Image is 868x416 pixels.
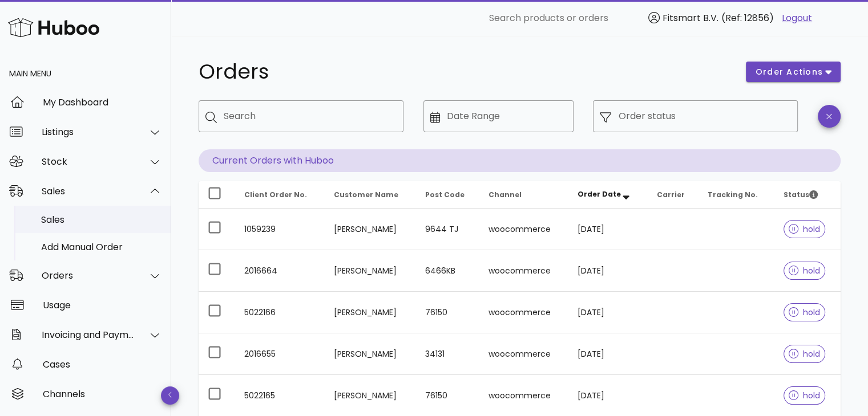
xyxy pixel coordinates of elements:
[41,214,162,225] div: Sales
[746,62,841,82] button: order actions
[425,190,465,199] span: Post Code
[325,333,416,375] td: [PERSON_NAME]
[789,225,821,233] span: hold
[325,292,416,333] td: [PERSON_NAME]
[782,11,812,25] a: Logout
[43,359,162,370] div: Cases
[43,389,162,399] div: Channels
[568,181,648,209] th: Order Date: Sorted descending. Activate to remove sorting.
[657,190,685,199] span: Carrier
[199,149,841,172] p: Current Orders with Huboo
[42,186,135,197] div: Sales
[235,292,325,333] td: 5022166
[325,250,416,292] td: [PERSON_NAME]
[568,209,648,250] td: [DATE]
[416,333,479,375] td: 34131
[479,292,568,333] td: woocommerce
[479,333,568,375] td: woocommerce
[235,181,325,209] th: Client Order No.
[568,250,648,292] td: [DATE]
[755,66,823,78] span: order actions
[708,190,758,199] span: Tracking No.
[334,190,398,199] span: Customer Name
[325,181,416,209] th: Customer Name
[235,209,325,250] td: 1059239
[416,292,479,333] td: 76150
[42,156,135,167] div: Stock
[42,270,135,281] div: Orders
[479,209,568,250] td: woocommerce
[663,11,718,25] span: Fitsmart B.V.
[789,308,821,316] span: hold
[43,300,162,311] div: Usage
[41,242,162,252] div: Add Manual Order
[325,209,416,250] td: [PERSON_NAME]
[699,181,774,209] th: Tracking No.
[42,329,135,340] div: Invoicing and Payments
[568,292,648,333] td: [DATE]
[244,190,307,199] span: Client Order No.
[648,181,699,209] th: Carrier
[789,350,821,358] span: hold
[488,190,522,199] span: Channel
[235,250,325,292] td: 2016664
[721,11,774,25] span: (Ref: 12856)
[416,181,479,209] th: Post Code
[416,209,479,250] td: 9644 TJ
[789,267,821,275] span: hold
[199,62,732,82] h1: Orders
[42,127,135,137] div: Listings
[578,189,621,199] span: Order Date
[568,333,648,375] td: [DATE]
[416,250,479,292] td: 6466KB
[774,181,841,209] th: Status
[43,97,162,108] div: My Dashboard
[479,250,568,292] td: woocommerce
[8,15,99,40] img: Huboo Logo
[479,181,568,209] th: Channel
[789,391,821,399] span: hold
[784,190,818,199] span: Status
[235,333,325,375] td: 2016655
